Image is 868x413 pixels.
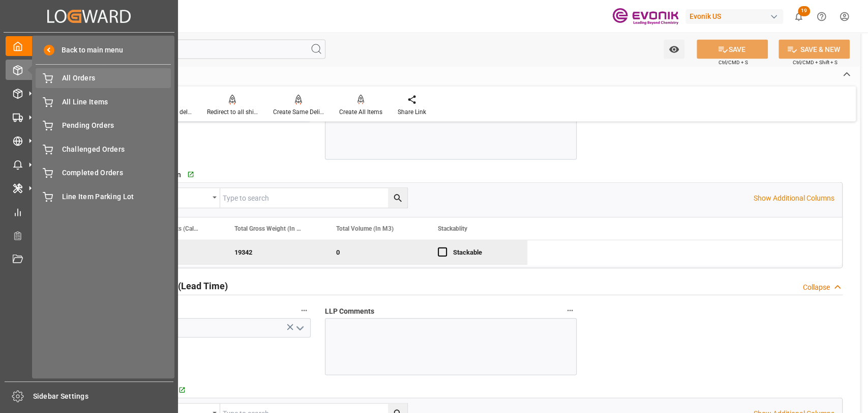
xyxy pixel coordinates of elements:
[220,188,407,208] input: Type to search
[234,225,303,232] span: Total Gross Weight (In KG)
[793,59,837,66] span: Ctrl/CMD + Shift + S
[222,240,324,264] div: 19342
[388,188,407,208] button: search button
[54,45,123,56] span: Back to main menu
[685,9,783,24] div: Evonik US
[398,107,426,117] div: Share Link
[291,320,307,336] button: open menu
[273,107,324,117] div: Create Same Delivery Date
[779,40,850,59] button: SAVE & NEW
[297,304,311,317] button: Challenge Status
[754,193,834,204] p: Show Additional Columns
[6,202,172,222] a: My Reports
[62,144,171,155] span: Challenged Orders
[62,97,171,107] span: All Line Items
[144,188,220,208] button: open menu
[207,107,258,117] div: Redirect to all shipments
[6,249,172,269] a: Document Management
[62,168,171,178] span: Completed Orders
[787,5,810,28] button: show 19 new notifications
[62,191,171,202] span: Line Item Parking Lot
[803,282,830,293] div: Collapse
[36,68,171,88] a: All Orders
[336,225,394,232] span: Total Volume (In M3)
[339,107,382,117] div: Create All Items
[62,73,171,84] span: All Orders
[719,59,748,66] span: Ctrl/CMD + S
[697,40,768,59] button: SAVE
[121,240,527,265] div: Press SPACE to deselect this row.
[33,391,174,402] span: Sidebar Settings
[62,120,171,131] span: Pending Orders
[685,7,787,26] button: Evonik US
[47,40,325,59] input: Search Fields
[664,40,684,59] button: open menu
[149,190,209,202] div: Equals
[36,92,171,112] a: All Line Items
[798,6,810,16] span: 19
[563,304,577,317] button: LLP Comments
[6,226,172,245] a: Transport Planner
[36,186,171,206] a: Line Item Parking Lot
[612,8,678,25] img: Evonik-brand-mark-Deep-Purple-RGB.jpeg_1700498283.jpeg
[6,36,172,56] a: My Cockpit
[36,116,171,135] a: Pending Orders
[36,163,171,183] a: Completed Orders
[438,225,467,232] span: Stackablity
[453,241,515,264] div: Stackable
[810,5,833,28] button: Help Center
[325,306,374,317] span: LLP Comments
[324,240,426,264] div: 0
[36,139,171,159] a: Challenged Orders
